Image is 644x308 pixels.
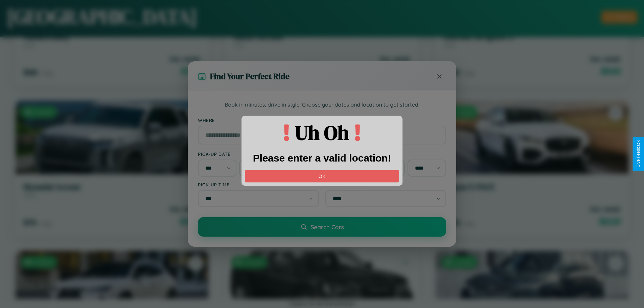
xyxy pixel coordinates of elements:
[198,151,319,157] label: Pick-up Date
[210,71,289,82] h3: Find Your Perfect Ride
[311,223,344,231] span: Search Cars
[325,151,446,157] label: Drop-off Date
[198,101,446,109] p: Book in minutes, drive in style. Choose your dates and location to get started.
[325,182,446,187] label: Drop-off Time
[198,117,446,123] label: Where
[198,182,319,187] label: Pick-up Time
